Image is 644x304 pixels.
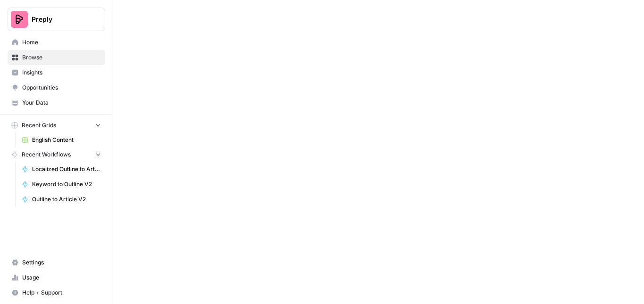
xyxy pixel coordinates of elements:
span: English Content [32,136,101,144]
a: Settings [8,255,105,270]
a: Localized Outline to Article [17,162,105,177]
span: Your Data [22,99,101,107]
a: Your Data [8,95,105,110]
span: Recent Grids [22,121,56,130]
a: English Content [17,132,105,148]
span: Outline to Article V2 [32,195,101,204]
span: Localized Outline to Article [32,165,101,173]
a: Home [8,35,105,50]
span: Browse [22,53,101,62]
span: Insights [22,68,101,77]
button: Help + Support [8,285,105,300]
span: Home [22,38,101,47]
span: Recent Workflows [22,150,71,159]
span: Keyword to Outline V2 [32,180,101,189]
a: Insights [8,65,105,80]
a: Outline to Article V2 [17,192,105,207]
a: Opportunities [8,80,105,95]
span: Help + Support [22,288,101,297]
button: Workspace: Preply [8,8,105,31]
button: Recent Grids [8,118,105,132]
a: Browse [8,50,105,65]
span: Settings [22,258,101,267]
span: Opportunities [22,83,101,92]
button: Recent Workflows [8,148,105,162]
a: Keyword to Outline V2 [17,177,105,192]
img: Preply Logo [11,11,28,28]
a: Usage [8,270,105,285]
span: Usage [22,273,101,282]
span: Preply [32,15,89,24]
